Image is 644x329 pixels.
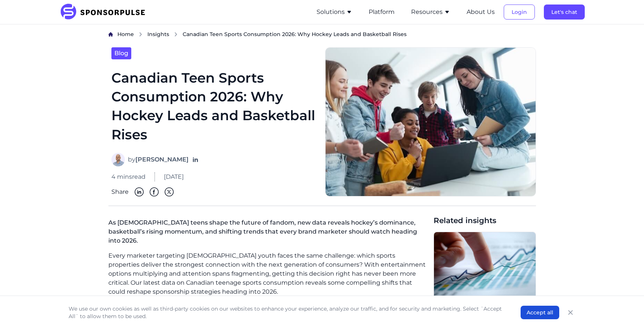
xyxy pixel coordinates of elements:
[111,172,146,181] span: 4 mins read
[369,8,395,17] button: Platform
[111,187,129,196] span: Share
[434,215,536,226] span: Related insights
[411,8,450,17] button: Resources
[467,8,495,17] button: About Us
[317,8,352,17] button: Solutions
[138,32,143,37] img: chevron right
[164,172,184,181] span: [DATE]
[544,9,585,15] a: Let's chat
[147,30,169,38] a: Insights
[147,31,169,38] span: Insights
[111,68,316,144] h1: Canadian Teen Sports Consumption 2026: Why Hockey Leads and Basketball Rises
[128,155,189,164] span: by
[565,307,576,318] button: Close
[117,30,134,38] a: Home
[369,9,395,15] a: Platform
[69,305,506,320] p: We use our own cookies as well as third-party cookies on our websites to enhance your experience,...
[135,156,189,163] strong: [PERSON_NAME]
[467,9,495,15] a: About Us
[192,156,199,163] a: Follow on LinkedIn
[165,187,174,196] img: Twitter
[135,187,144,196] img: Linkedin
[117,31,134,38] span: Home
[183,30,407,38] span: Canadian Teen Sports Consumption 2026: Why Hockey Leads and Basketball Rises
[544,5,585,20] button: Let's chat
[111,47,131,59] a: Blog
[150,187,159,196] img: Facebook
[108,215,428,251] p: As [DEMOGRAPHIC_DATA] teens shape the future of fandom, new data reveals hockey’s dominance, bask...
[521,306,559,319] button: Accept all
[108,251,428,296] p: Every marketer targeting [DEMOGRAPHIC_DATA] youth faces the same challenge: which sports properti...
[174,32,178,37] img: chevron right
[108,32,113,37] img: Home
[504,5,535,20] button: Login
[325,47,536,197] img: Getty images courtesy of Unsplash
[111,153,125,166] img: Adam Gareau
[434,232,536,304] img: Sponsorship ROI image
[504,9,535,15] a: Login
[60,4,151,20] img: SponsorPulse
